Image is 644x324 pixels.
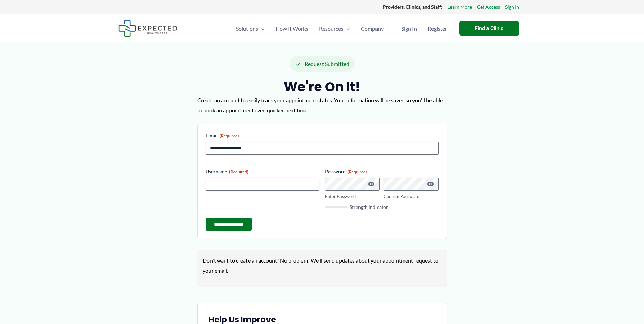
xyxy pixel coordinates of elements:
legend: Password [325,168,367,175]
p: Create an account to easily track your appointment status. Your information will be saved so you'... [197,95,447,115]
span: Menu Toggle [258,17,265,40]
span: (Required) [348,169,367,174]
label: Username [206,168,319,175]
span: Menu Toggle [384,17,390,40]
div: Strength indicator [325,205,439,210]
button: Show Password [367,180,375,188]
label: Confirm Password [384,193,439,200]
span: Menu Toggle [343,17,350,40]
strong: Providers, Clinics, and Staff: [383,4,442,10]
div: Request Submitted [290,56,355,72]
span: Register [428,17,447,40]
span: Solutions [236,17,258,40]
a: CompanyMenu Toggle [355,17,396,40]
span: (Required) [220,133,239,138]
img: Expected Healthcare Logo - side, dark font, small [118,20,177,37]
label: Enter Password [325,193,380,200]
a: Get Access [477,3,500,12]
a: How It Works [270,17,314,40]
a: Learn More [447,3,472,12]
p: Don't want to create an account? No problem! We'll send updates about your appointment request to... [203,255,442,275]
a: Sign In [505,3,519,12]
button: Show Password [426,180,435,188]
a: Register [422,17,453,40]
h2: We're on it! [197,78,447,95]
span: Resources [319,17,343,40]
span: Sign In [401,17,417,40]
span: (Required) [229,169,249,174]
label: Email [206,132,439,139]
nav: Primary Site Navigation [231,17,453,40]
span: Company [361,17,384,40]
a: SolutionsMenu Toggle [231,17,270,40]
span: How It Works [276,17,308,40]
a: Find a Clinic [459,21,519,36]
a: ResourcesMenu Toggle [314,17,355,40]
a: Sign In [396,17,422,40]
